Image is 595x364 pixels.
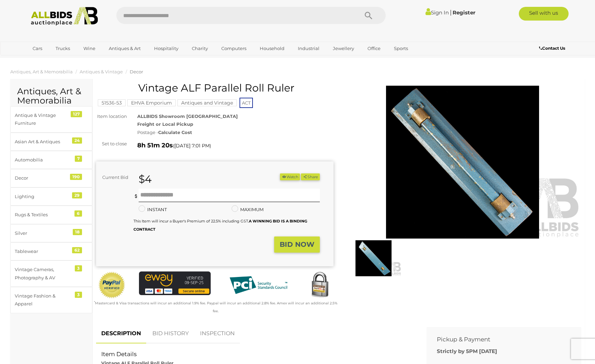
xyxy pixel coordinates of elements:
[10,206,92,224] a: Rugs & Textiles 6
[10,151,92,169] a: Automobilia 7
[15,247,71,255] div: Tablewear
[15,111,71,128] div: Antique & Vintage Furniture
[139,271,211,295] img: eWAY Payment Gateway
[28,43,47,54] a: Cars
[94,301,337,313] small: Mastercard & Visa transactions will incur an additional 1.9% fee. Paypal will incur an additional...
[127,100,176,106] a: EHVA Emporium
[96,173,133,181] div: Current Bid
[127,99,176,106] mark: EHVA Emporium
[539,45,567,52] a: Contact Us
[274,236,320,253] button: BID NOW
[306,271,334,299] img: Secured by Rapid SSL
[10,106,92,133] a: Antique & Vintage Furniture 127
[70,174,82,180] div: 190
[232,206,264,214] label: MAXIMUM
[519,7,569,21] a: Sell with us
[158,130,192,135] strong: Calculate Cost
[133,219,307,231] small: This Item will incur a Buyer's Premium of 22.5% including GST.
[10,133,92,151] a: Asian Art & Antiques 24
[98,271,126,299] img: Official PayPal Seal
[130,69,143,74] a: Decor
[10,242,92,260] a: Tablewear 62
[293,43,324,54] a: Industrial
[195,324,240,344] a: INSPECTION
[15,174,71,182] div: Decor
[15,193,71,201] div: Lighting
[91,140,132,148] div: Set to close
[173,143,211,148] span: ( )
[280,240,314,248] strong: BID NOW
[75,265,82,271] div: 3
[137,129,334,136] div: Postage -
[177,99,237,106] mark: Antiques and Vintage
[150,43,183,54] a: Hospitality
[71,111,82,117] div: 127
[28,54,86,65] a: [GEOGRAPHIC_DATA]
[15,266,71,282] div: Vintage Cameras, Photography & AV
[96,324,146,344] a: DESCRIPTION
[539,46,565,51] b: Contact Us
[72,137,82,144] div: 24
[98,99,126,106] mark: 51536-53
[80,69,123,74] a: Antiques & Vintage
[79,43,100,54] a: Wine
[15,138,71,146] div: Asian Art & Antiques
[51,43,74,54] a: Trucks
[17,87,85,106] h2: Antiques, Art & Memorabilia
[15,211,71,219] div: Rugs & Textiles
[91,112,132,120] div: Item location
[450,9,452,16] span: |
[280,173,300,181] button: Watch
[15,229,71,237] div: Silver
[425,9,449,16] a: Sign In
[74,210,82,217] div: 6
[139,206,167,214] label: INSTANT
[10,187,92,206] a: Lighting 29
[224,271,293,299] img: PCI DSS compliant
[174,143,210,149] span: [DATE] 7:01 PM
[15,156,71,164] div: Automobilia
[72,192,82,198] div: 29
[100,82,332,94] h1: Vintage ALF Parallel Roll Ruler
[10,169,92,187] a: Decor 190
[301,173,320,181] button: Share
[133,219,307,231] b: A WINNING BID IS A BINDING CONTRACT
[240,98,253,108] span: ACT
[187,43,212,54] a: Charity
[15,292,71,308] div: Vintage Fashion & Apparel
[73,229,82,235] div: 18
[139,173,152,185] strong: $4
[255,43,289,54] a: Household
[75,156,82,162] div: 7
[147,324,194,344] a: BID HISTORY
[389,43,412,54] a: Sports
[10,287,92,313] a: Vintage Fashion & Apparel 3
[344,86,581,239] img: Vintage ALF Parallel Roll Ruler
[10,260,92,287] a: Vintage Cameras, Photography & AV 3
[217,43,251,54] a: Computers
[346,240,401,276] img: Vintage ALF Parallel Roll Ruler
[363,43,385,54] a: Office
[10,69,73,74] a: Antiques, Art & Memorabilia
[137,142,173,149] strong: 8h 51m 20s
[437,336,561,343] h2: Pickup & Payment
[351,7,386,24] button: Search
[177,100,237,106] a: Antiques and Vintage
[72,247,82,253] div: 62
[27,7,102,26] img: Allbids.com.au
[101,351,411,357] h2: Item Details
[10,224,92,242] a: Silver 18
[98,100,126,106] a: 51536-53
[453,9,475,16] a: Register
[75,292,82,298] div: 3
[137,121,193,127] strong: Freight or Local Pickup
[280,173,300,181] li: Watch this item
[437,348,497,354] b: Strictly by 5PM [DATE]
[328,43,359,54] a: Jewellery
[137,113,238,119] strong: ALLBIDS Showroom [GEOGRAPHIC_DATA]
[104,43,145,54] a: Antiques & Art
